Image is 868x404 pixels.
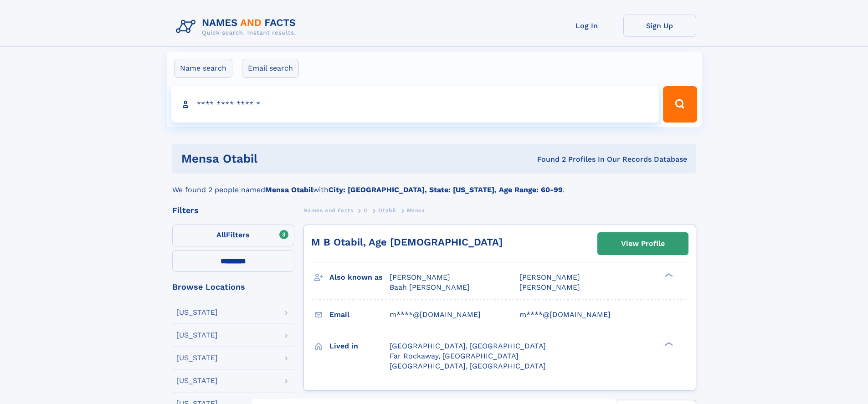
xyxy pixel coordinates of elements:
span: All [216,230,226,239]
div: View Profile [621,233,665,254]
label: Email search [242,59,299,78]
img: Logo Names and Facts [172,15,303,39]
div: ❯ [663,272,673,278]
label: Name search [174,59,232,78]
a: Otabil [378,205,396,216]
h1: Mensa Otabil [181,153,397,164]
div: We found 2 people named with . [172,174,696,195]
b: Mensa Otabil [265,185,313,194]
div: [US_STATE] [176,354,218,362]
a: View Profile [598,233,688,255]
h3: Email [329,307,390,322]
a: M B Otabil, Age [DEMOGRAPHIC_DATA] [311,236,503,248]
h3: Also known as [329,270,390,285]
span: [PERSON_NAME] [390,273,450,281]
span: Baah [PERSON_NAME] [390,283,470,291]
span: [PERSON_NAME] [519,273,580,281]
a: O [364,205,368,216]
div: Filters [172,206,294,215]
span: Mensa [407,207,425,214]
button: Search Button [663,86,697,123]
div: [US_STATE] [176,332,218,339]
span: [GEOGRAPHIC_DATA], [GEOGRAPHIC_DATA] [390,342,546,350]
span: O [364,207,368,214]
a: Log In [550,15,623,37]
div: Browse Locations [172,283,294,291]
div: Found 2 Profiles In Our Records Database [397,154,687,164]
h3: Lived in [329,338,390,354]
div: [US_STATE] [176,377,218,384]
b: City: [GEOGRAPHIC_DATA], State: [US_STATE], Age Range: 60-99 [329,185,563,194]
a: Names and Facts [303,205,354,216]
div: ❯ [663,341,673,347]
span: [PERSON_NAME] [519,283,580,291]
span: Far Rockaway, [GEOGRAPHIC_DATA] [390,352,519,360]
a: Sign Up [623,15,696,37]
label: Filters [172,225,294,246]
span: Otabil [378,207,396,214]
div: [US_STATE] [176,309,218,316]
input: search input [171,86,659,123]
span: [GEOGRAPHIC_DATA], [GEOGRAPHIC_DATA] [390,362,546,370]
